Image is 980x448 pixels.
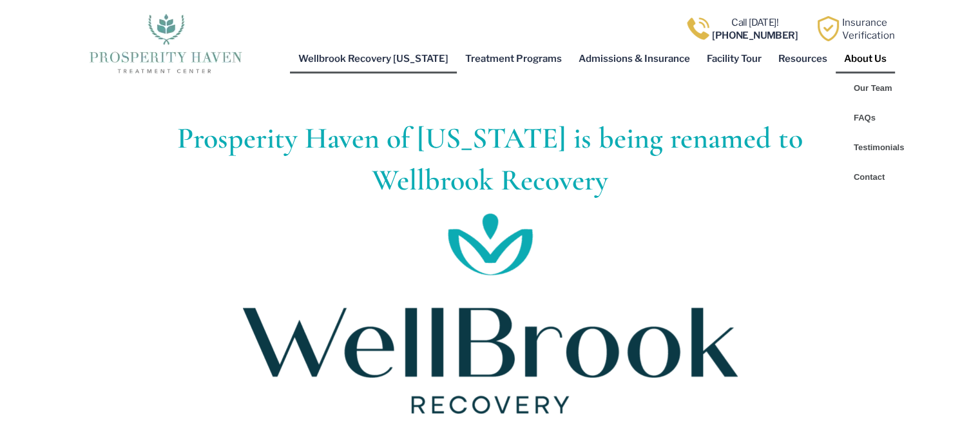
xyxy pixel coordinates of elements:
[120,117,861,200] h1: Prosperity Haven of [US_STATE] is being renamed to Wellbrook Recovery
[686,16,711,41] img: Call one of Prosperity Haven's dedicated counselors today so we can help you overcome addiction
[570,44,698,73] a: Admissions & Insurance
[85,10,245,75] img: The logo for Prosperity Haven Addiction Recovery Center.
[836,44,895,73] a: About Us
[836,73,919,192] ul: About Us
[816,16,841,41] img: Learn how Prosperity Haven, a verified substance abuse center can help you overcome your addiction
[457,44,570,73] a: Treatment Programs
[842,17,895,41] a: InsuranceVerification
[698,44,770,73] a: Facility Tour
[243,213,738,414] img: Logo for WellBrook Recovery in Ohio featuring teal and dark blue text with a stylized leaf symbol...
[836,73,919,103] a: Our Team
[770,44,836,73] a: Resources
[290,44,457,73] a: Wellbrook Recovery [US_STATE]
[712,17,798,41] a: Call [DATE]![PHONE_NUMBER]
[712,30,798,41] b: [PHONE_NUMBER]
[836,162,919,192] a: Contact
[836,103,919,133] a: FAQs
[836,133,919,162] a: Testimonials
